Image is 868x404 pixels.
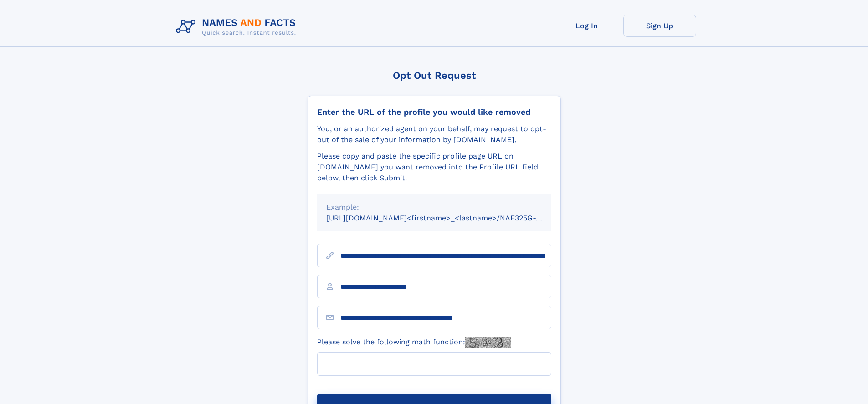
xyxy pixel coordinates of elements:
div: Example: [326,202,542,213]
a: Sign Up [623,15,696,37]
div: Enter the URL of the profile you would like removed [317,107,551,117]
label: Please solve the following math function: [317,337,511,348]
a: Log In [550,15,623,37]
div: Please copy and paste the specific profile page URL on [DOMAIN_NAME] you want removed into the Pr... [317,151,551,184]
div: You, or an authorized agent on your behalf, may request to opt-out of the sale of your informatio... [317,123,551,145]
div: Opt Out Request [308,70,561,81]
small: [URL][DOMAIN_NAME]<firstname>_<lastname>/NAF325G-xxxxxxxx [326,214,569,222]
img: Logo Names and Facts [172,15,303,39]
